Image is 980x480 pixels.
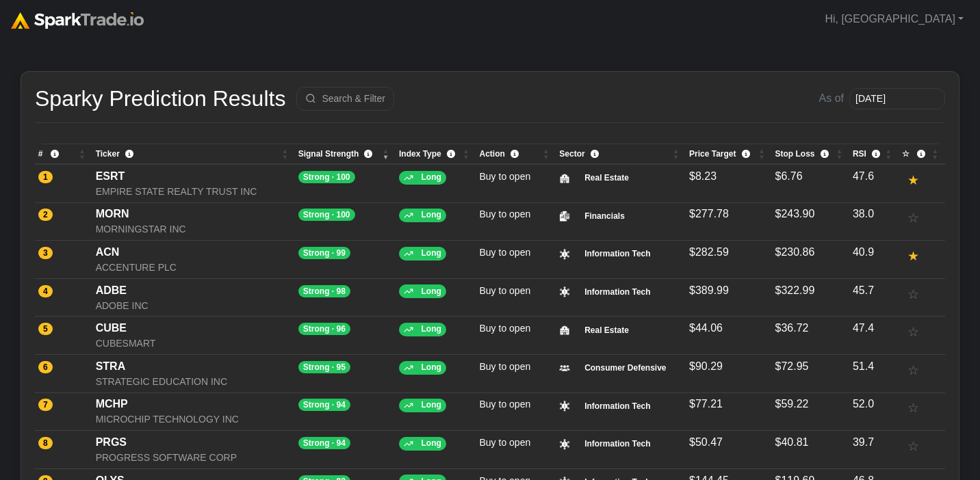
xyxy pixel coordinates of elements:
[96,282,292,299] div: ADBE
[35,144,92,164] th: # Ranking position based on AI confidence score and prediction strength. : activate to sort colum...
[480,437,531,448] small: Buy to open
[296,87,394,111] button: Search & Filter
[96,222,292,237] div: MORNINGSTAR INC
[38,361,53,373] span: 6
[422,210,441,219] span: Long
[38,399,53,411] span: 7
[96,244,292,261] div: ACN
[686,144,771,164] th: Price Target The forecasted level where you plan to take profits once a trade moves in your favor...
[96,434,292,451] div: PRGS
[853,322,874,334] span: 47.4
[775,398,808,410] span: $59.22
[96,148,120,160] span: Ticker
[480,323,531,334] small: Buy to open
[298,285,350,297] span: Strong · 98
[96,358,292,375] div: STRA
[775,246,814,258] span: $230.86
[96,168,292,185] div: ESRT
[298,171,355,183] span: Strong · 100
[775,148,814,160] span: Stop Loss
[902,282,936,308] button: ☆
[902,320,936,345] button: ☆
[38,323,53,335] span: 5
[581,438,654,450] small: Information Tech
[96,451,292,465] div: PROGRESS SOFTWARE CORP
[298,247,350,259] span: Strong · 99
[689,148,736,160] span: Price Target
[38,247,53,259] span: 3
[581,362,669,374] small: Consumer Defensive
[559,173,570,184] img: Real Estate
[775,208,814,219] span: $243.90
[96,299,292,313] div: ADOBE INC
[689,398,723,410] span: $77.21
[559,365,570,372] img: Consumer Defensive
[853,284,874,296] span: 45.7
[689,322,723,334] span: $44.06
[422,286,441,296] span: Long
[556,144,686,164] th: Sector Industry sector classification for targeted exposure or sector rotation strategies. : acti...
[775,322,808,334] span: $36.72
[96,206,292,222] div: MORN
[689,360,723,372] span: $90.29
[38,149,43,159] span: #
[476,144,556,164] th: Action Buy to Open: suggested new position, enter now. Sell to close: suggested exit from a previ...
[38,437,53,449] span: 8
[853,148,866,160] span: RSI
[775,360,808,372] span: $72.95
[581,210,628,222] small: Financials
[559,249,570,260] img: Information Tech
[559,286,570,297] img: Information Tech
[689,208,729,219] span: $277.78
[11,12,144,29] img: sparktrade.png
[96,412,292,427] div: MICROCHIP TECHNOLOGY INC
[422,324,441,334] span: Long
[480,209,531,219] small: Buy to open
[298,361,350,373] span: Strong · 95
[559,439,570,450] img: Information Tech
[399,148,441,160] span: Index Type
[559,401,570,412] img: Information Tech
[819,5,969,33] a: Hi, [GEOGRAPHIC_DATA]
[853,170,874,182] span: 47.6
[772,144,849,164] th: Stop Loss A predefined price level where you'll exit a trade to limit losses if the market moves ...
[775,170,802,182] span: $6.76
[899,144,945,164] th: ☆ Click to add or remove stocks from your personal watchlist for easy tracking. : activate to sor...
[96,375,292,389] div: STRATEGIC EDUCATION INC
[35,85,285,111] h2: Sparky Prediction Results
[902,168,936,194] button: ★
[902,149,910,159] span: ☆
[38,171,53,183] span: 1
[689,436,723,448] span: $50.47
[559,211,570,222] img: Financials
[853,360,874,372] span: 51.4
[853,398,874,410] span: 52.0
[689,246,729,258] span: $282.59
[559,148,584,160] span: Sector
[480,361,531,372] small: Buy to open
[819,90,844,107] span: As of
[298,399,350,411] span: Strong · 94
[96,185,292,199] div: EMPIRE STATE REALTY TRUST INC
[581,286,654,298] small: Information Tech
[853,436,874,448] span: 39.7
[689,170,717,182] span: $8.23
[849,144,899,164] th: RSI 70 for short setups.">Relative Strength Index indicating overbought/oversold levels. Use &lt;...
[902,206,936,231] button: ☆
[96,261,292,275] div: ACCENTURE PLC
[480,171,531,182] small: Buy to open
[581,248,654,260] small: Information Tech
[38,285,53,297] span: 4
[298,437,350,449] span: Strong · 94
[96,320,292,336] div: CUBE
[295,144,396,164] th: Signal Strength This score reflects SparkTrade's AI model confidence in the predicted move. Highe...
[422,400,441,410] span: Long
[581,400,654,412] small: Information Tech
[298,148,359,160] span: Signal Strength
[581,172,632,184] small: Real Estate
[775,284,814,296] span: $322.99
[96,336,292,351] div: CUBESMART
[902,434,936,459] button: ☆
[689,284,729,296] span: $389.99
[422,172,441,182] span: Long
